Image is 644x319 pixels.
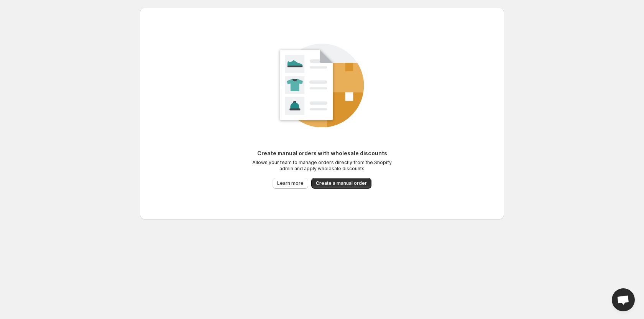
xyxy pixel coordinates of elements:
p: Allows your team to manage orders directly from the Shopify admin and apply wholesale discounts [245,159,399,172]
p: Create manual orders with wholesale discounts [245,150,399,157]
span: Create a manual order [316,180,367,186]
a: Learn more [273,178,308,189]
button: Create a manual order [311,178,371,189]
span: Learn more [277,180,304,186]
div: Open chat [612,288,635,311]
